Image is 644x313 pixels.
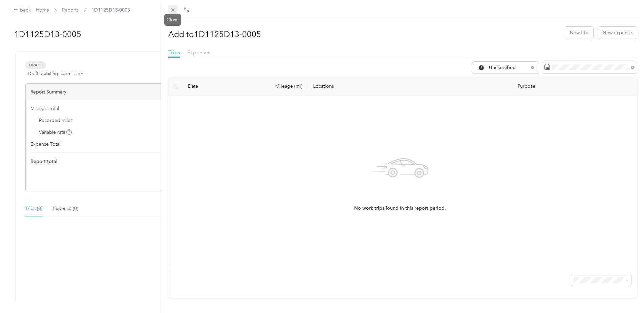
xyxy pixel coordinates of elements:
[164,14,181,26] div: Close
[187,49,210,56] span: Expenses
[249,77,308,96] th: Mileage (mi)
[512,77,637,96] th: Purpose
[183,77,249,96] th: Date
[565,27,593,39] button: New trip
[606,275,644,313] iframe: Everlance-gr Chat Button Frame
[168,26,261,42] h1: Add to 1D1125D13-0005
[354,205,446,212] span: No work trips found in this report period.
[598,27,637,39] button: New expense
[168,49,180,56] span: Trips
[308,77,512,96] th: Locations
[489,65,529,70] span: Unclassified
